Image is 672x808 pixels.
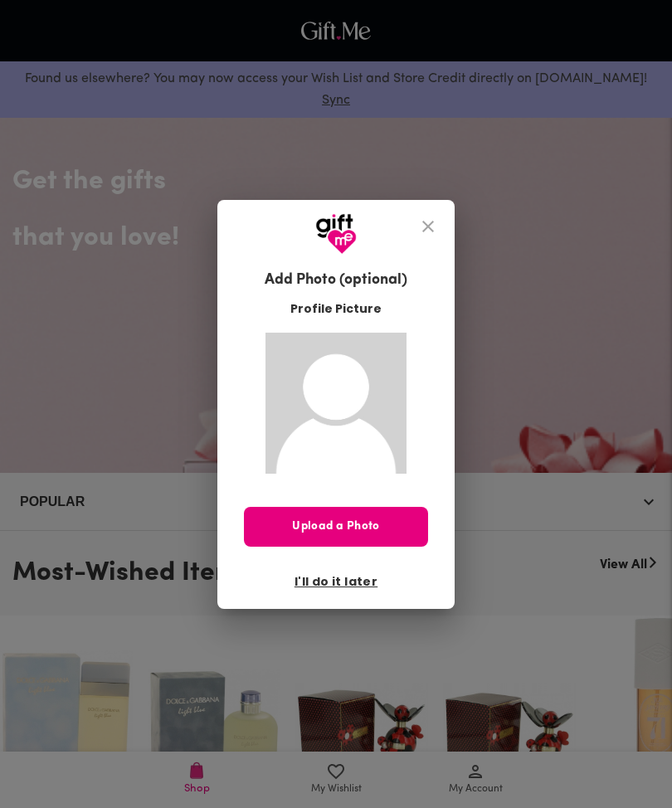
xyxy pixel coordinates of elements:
[244,518,428,536] span: Upload a Photo
[288,567,384,596] button: I'll do it later
[315,213,357,255] img: GiftMe Logo
[295,572,377,591] span: I'll do it later
[408,207,448,246] button: close
[244,507,428,547] button: Upload a Photo
[290,300,382,318] span: Profile Picture
[265,270,407,292] h6: Add Photo (optional)
[265,333,407,474] img: Gift.me default profile picture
